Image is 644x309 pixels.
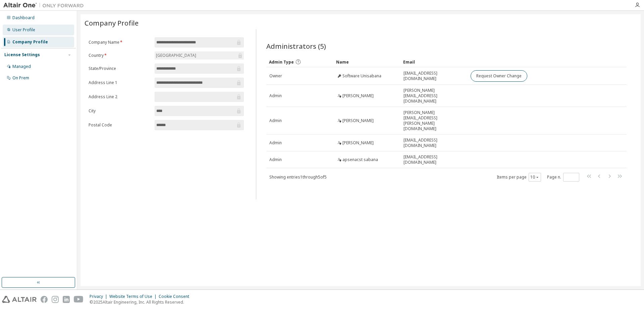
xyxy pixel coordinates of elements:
[63,296,70,303] img: linkedin.svg
[89,122,151,128] label: Postal Code
[12,27,35,33] div: User Profile
[2,296,37,303] img: altair_logo.svg
[266,41,326,51] span: Administrators (5)
[12,64,31,69] div: Managed
[336,56,398,67] div: Name
[89,66,151,71] label: State/Province
[85,18,139,28] span: Company Profile
[12,15,35,21] div: Dashboard
[269,174,327,180] span: Showing entries 1 through 5 of 5
[155,51,244,60] div: [GEOGRAPHIC_DATA]
[4,52,40,57] div: License Settings
[269,118,282,123] span: Admin
[269,93,282,99] span: Admin
[471,70,527,82] button: Request Owner Change
[342,73,381,79] span: Software Unisabana
[547,173,579,182] span: Page n.
[52,296,59,303] img: instagram.svg
[89,108,151,114] label: City
[12,39,48,45] div: Company Profile
[342,118,374,123] span: [PERSON_NAME]
[89,40,151,45] label: Company Name
[269,59,294,65] span: Admin Type
[342,93,374,99] span: [PERSON_NAME]
[89,94,151,100] label: Address Line 2
[159,294,193,299] div: Cookie Consent
[74,296,84,303] img: youtube.svg
[89,53,151,58] label: Country
[109,294,159,299] div: Website Terms of Use
[497,173,541,182] span: Items per page
[90,294,109,299] div: Privacy
[3,2,87,9] img: Altair One
[269,157,282,162] span: Admin
[269,73,282,79] span: Owner
[342,140,374,146] span: [PERSON_NAME]
[404,138,465,148] span: [EMAIL_ADDRESS][DOMAIN_NAME]
[342,157,378,162] span: apsenacst sabana
[404,88,465,104] span: [PERSON_NAME][EMAIL_ADDRESS][DOMAIN_NAME]
[89,80,151,85] label: Address Line 1
[404,71,465,81] span: [EMAIL_ADDRESS][DOMAIN_NAME]
[404,154,465,165] span: [EMAIL_ADDRESS][DOMAIN_NAME]
[530,175,539,180] button: 10
[155,52,197,59] div: [GEOGRAPHIC_DATA]
[269,140,282,146] span: Admin
[90,299,193,305] p: © 2025 Altair Engineering, Inc. All Rights Reserved.
[403,56,465,67] div: Email
[404,110,465,131] span: [PERSON_NAME][EMAIL_ADDRESS][PERSON_NAME][DOMAIN_NAME]
[41,296,48,303] img: facebook.svg
[12,75,29,81] div: On Prem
